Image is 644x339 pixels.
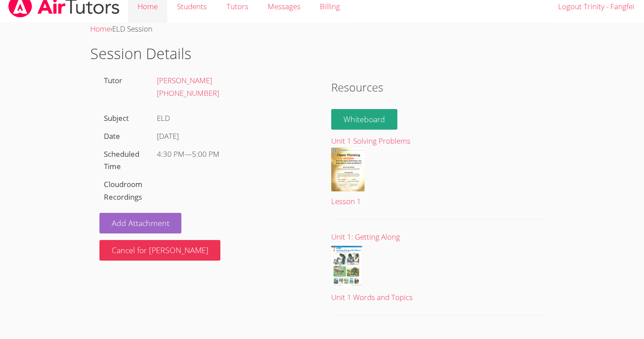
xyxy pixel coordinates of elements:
a: Whiteboard [331,109,397,130]
div: — [157,148,308,161]
div: › [90,23,554,35]
a: Unit 1 Solving ProblemsLesson 1 [331,135,545,208]
div: Unit 1 Solving Problems [331,135,545,148]
label: Date [104,131,120,141]
span: ELD Session [112,24,152,34]
a: [PHONE_NUMBER] [157,88,219,98]
label: Cloudroom Recordings [104,179,142,202]
span: 5:00 PM [192,149,219,159]
label: Tutor [104,75,122,85]
div: Lesson 1 [331,195,545,208]
a: Add Attachment [99,213,182,233]
a: [PERSON_NAME] [157,75,212,85]
a: Unit 1: Getting AlongUnit 1 Words and Topics [331,231,545,304]
a: Home [90,24,110,34]
div: ELD [153,109,313,127]
img: Unit%201%20Words%20and%20Topics.pdf [331,244,362,287]
h1: Session Details [90,42,554,65]
div: Unit 1: Getting Along [331,231,545,244]
div: [DATE] [157,130,308,143]
h2: Resources [331,79,545,95]
div: Unit 1 Words and Topics [331,291,545,304]
span: Messages [268,1,301,11]
button: Cancel for [PERSON_NAME] [99,240,221,261]
img: Lesson%201.pdf [331,148,364,191]
label: Scheduled Time [104,149,139,172]
span: 4:30 PM [157,149,184,159]
label: Subject [104,113,129,123]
